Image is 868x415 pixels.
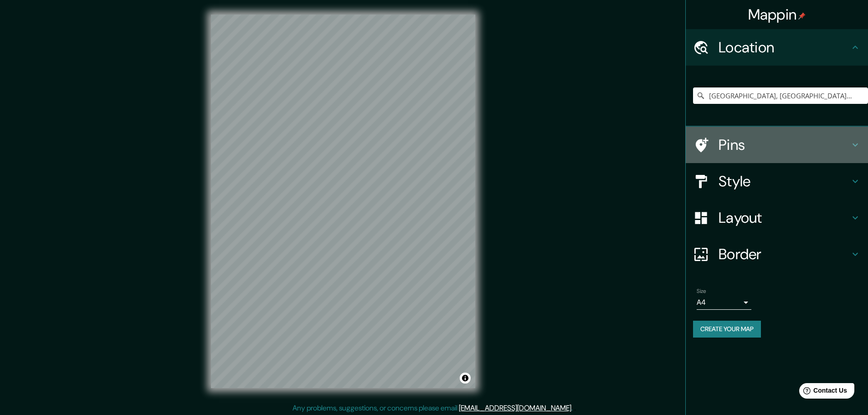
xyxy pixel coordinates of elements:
[686,236,868,272] div: Border
[686,127,868,163] div: Pins
[798,12,806,20] img: pin-icon.png
[719,245,850,263] h4: Border
[460,373,471,384] button: Toggle attribution
[574,403,576,414] div: .
[697,287,706,295] label: Size
[686,200,868,236] div: Layout
[686,29,868,66] div: Location
[573,403,574,414] div: .
[719,38,850,56] h4: Location
[697,295,751,310] div: A4
[211,15,475,388] canvas: Map
[693,321,761,338] button: Create your map
[748,5,806,24] h4: Mappin
[719,172,850,190] h4: Style
[787,379,858,405] iframe: Help widget launcher
[693,87,868,104] input: Pick your city or area
[293,403,573,414] p: Any problems, suggestions, or concerns please email .
[719,209,850,227] h4: Layout
[459,403,571,413] a: [EMAIL_ADDRESS][DOMAIN_NAME]
[719,136,850,154] h4: Pins
[686,163,868,200] div: Style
